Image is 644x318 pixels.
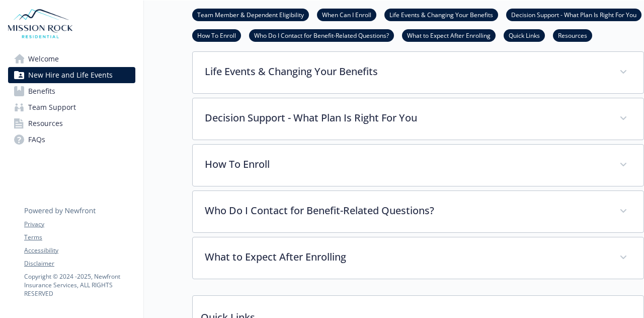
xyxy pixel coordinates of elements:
div: Decision Support - What Plan Is Right For You [193,98,643,140]
span: Team Support [28,99,76,115]
a: Quick Links [504,30,545,40]
span: Welcome [28,51,59,67]
p: How To Enroll [205,157,607,172]
a: Benefits [8,83,135,99]
a: Terms [24,233,135,242]
span: Resources [28,115,63,132]
p: Decision Support - What Plan Is Right For You [205,110,607,125]
div: Life Events & Changing Your Benefits [193,52,643,93]
p: Copyright © 2024 - 2025 , Newfront Insurance Services, ALL RIGHTS RESERVED [24,272,135,298]
a: How To Enroll [192,30,241,40]
a: Decision Support - What Plan Is Right For You [506,10,641,19]
a: Resources [553,30,592,40]
a: Privacy [24,220,135,229]
a: Team Support [8,99,135,115]
a: When Can I Enroll [317,10,376,19]
a: Accessibility [24,246,135,255]
div: How To Enroll [193,145,643,186]
a: Team Member & Dependent Eligibility [192,10,309,19]
span: New Hire and Life Events [28,67,113,83]
p: What to Expect After Enrolling [205,249,607,265]
div: Who Do I Contact for Benefit-Related Questions? [193,191,643,232]
a: Who Do I Contact for Benefit-Related Questions? [249,30,394,40]
span: Benefits [28,83,55,99]
a: Disclaimer [24,259,135,268]
div: What to Expect After Enrolling [193,237,643,279]
a: Resources [8,115,135,132]
a: What to Expect After Enrolling [402,30,496,40]
a: FAQs [8,132,135,148]
p: Life Events & Changing Your Benefits [205,64,607,79]
a: Life Events & Changing Your Benefits [384,10,498,19]
a: New Hire and Life Events [8,67,135,83]
p: Who Do I Contact for Benefit-Related Questions? [205,203,607,218]
a: Welcome [8,51,135,67]
span: FAQs [28,132,45,148]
